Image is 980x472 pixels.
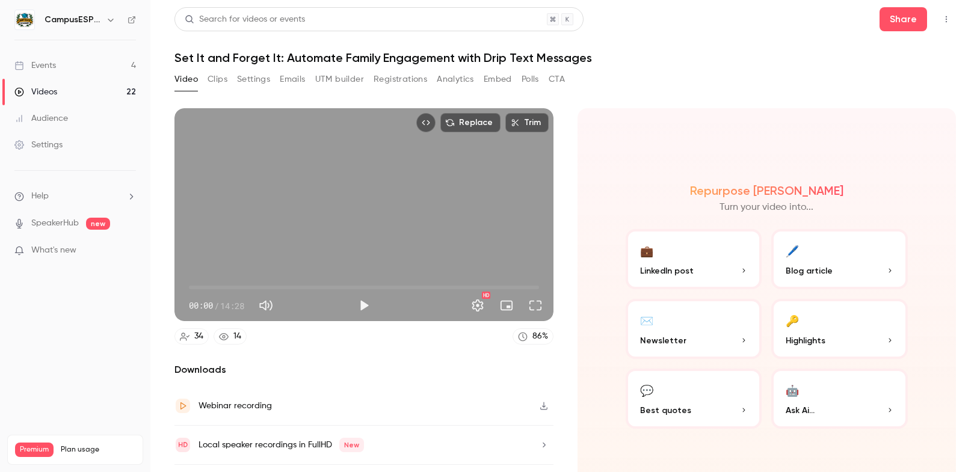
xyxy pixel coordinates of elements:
[339,438,364,452] span: New
[690,183,843,198] h2: Repurpose [PERSON_NAME]
[189,299,244,312] div: 00:00
[214,299,219,312] span: /
[315,70,364,89] button: UTM builder
[416,113,436,132] button: Embed video
[720,200,813,215] p: Turn your video into...
[466,293,490,317] button: Settings
[280,70,305,89] button: Emails
[495,293,519,317] button: Turn on miniplayer
[771,369,908,429] button: 🤖Ask Ai...
[233,330,241,343] div: 14
[640,311,653,329] div: ✉️
[352,293,376,317] button: Play
[199,399,272,413] div: Webinar recording
[522,70,539,89] button: Polls
[15,443,54,457] span: Premium
[786,241,799,260] div: 🖊️
[640,404,691,417] span: Best quotes
[199,438,364,452] div: Local speaker recordings in FullHD
[771,299,908,359] button: 🔑Highlights
[626,299,762,359] button: ✉️Newsletter
[15,10,34,29] img: CampusESP Academy
[122,245,136,256] iframe: Noticeable Trigger
[31,217,79,230] a: SpeakerHub
[786,265,833,277] span: Blog article
[185,13,305,26] div: Search for videos or events
[220,299,244,312] span: 14:28
[549,70,565,89] button: CTA
[786,311,799,329] div: 🔑
[61,445,135,455] span: Plan usage
[31,190,49,203] span: Help
[194,330,203,343] div: 34
[14,60,56,72] div: Events
[174,70,198,89] button: Video
[640,334,686,347] span: Newsletter
[14,112,68,124] div: Audience
[640,381,653,399] div: 💬
[513,328,553,345] a: 86%
[786,404,815,417] span: Ask Ai...
[174,51,956,65] h1: Set It and Forget It: Automate Family Engagement with Drip Text Messages
[482,292,490,299] div: HD
[505,113,549,132] button: Trim
[208,70,227,89] button: Clips
[640,241,653,260] div: 💼
[237,70,270,89] button: Settings
[626,369,762,429] button: 💬Best quotes
[374,70,427,89] button: Registrations
[31,244,76,257] span: What's new
[880,7,927,31] button: Share
[189,299,213,312] span: 00:00
[14,139,63,151] div: Settings
[484,70,512,89] button: Embed
[523,293,547,317] button: Full screen
[214,328,247,345] a: 14
[937,10,956,29] button: Top Bar Actions
[440,113,501,132] button: Replace
[786,381,799,399] div: 🤖
[532,330,548,343] div: 86 %
[254,293,278,317] button: Mute
[786,334,825,347] span: Highlights
[174,328,209,345] a: 34
[45,14,101,26] h6: CampusESP Academy
[174,363,553,377] h2: Downloads
[626,229,762,289] button: 💼LinkedIn post
[86,218,110,230] span: new
[14,190,136,203] li: help-dropdown-opener
[640,265,694,277] span: LinkedIn post
[14,86,57,98] div: Videos
[437,70,474,89] button: Analytics
[771,229,908,289] button: 🖊️Blog article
